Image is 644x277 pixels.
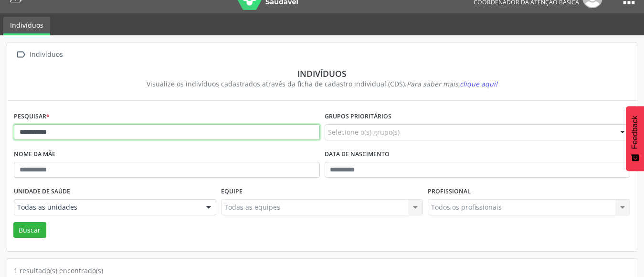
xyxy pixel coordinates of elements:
i:  [14,48,28,62]
span: Selecione o(s) grupo(s) [328,127,400,137]
a:  Indivíduos [14,48,64,62]
button: Feedback - Mostrar pesquisa [626,106,644,171]
div: Indivíduos [21,68,623,79]
div: Visualize os indivíduos cadastrados através da ficha de cadastro individual (CDS). [21,79,623,89]
span: clique aqui! [460,79,497,88]
label: Grupos prioritários [325,109,391,124]
label: Equipe [221,184,243,199]
i: Para saber mais, [407,79,497,88]
label: Data de nascimento [325,147,390,162]
label: Pesquisar [14,109,50,124]
span: Todas as unidades [17,202,197,212]
div: Indivíduos [28,48,64,62]
label: Unidade de saúde [14,184,70,199]
div: 1 resultado(s) encontrado(s) [14,266,630,276]
a: Indivíduos [3,17,50,35]
button: Buscar [13,222,46,238]
label: Profissional [428,184,471,199]
label: Nome da mãe [14,147,55,162]
span: Feedback [631,116,639,149]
